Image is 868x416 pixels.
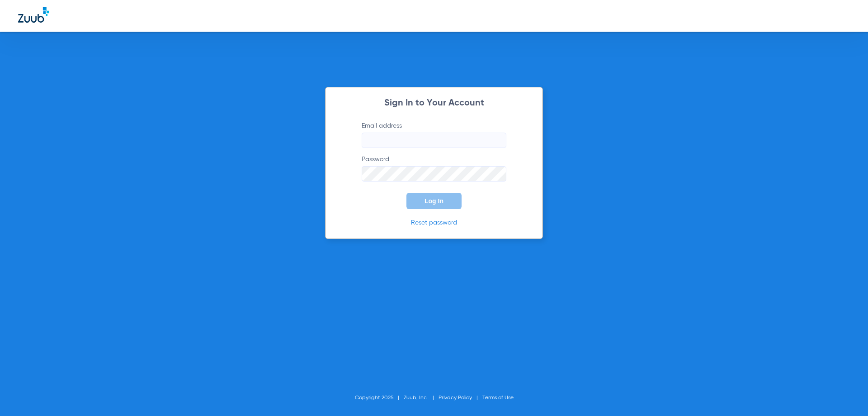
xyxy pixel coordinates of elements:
h2: Sign In to Your Account [348,99,520,108]
input: Email address [362,133,506,148]
a: Privacy Policy [439,395,472,401]
label: Email address [362,121,506,148]
input: Password [362,166,506,182]
button: Log In [406,193,462,209]
span: Log In [425,197,443,205]
li: Zuub, Inc. [404,393,439,402]
a: Reset password [411,220,457,226]
a: Terms of Use [482,395,514,401]
label: Password [362,155,506,182]
img: Zuub Logo [18,7,49,23]
li: Copyright 2025 [355,393,404,402]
